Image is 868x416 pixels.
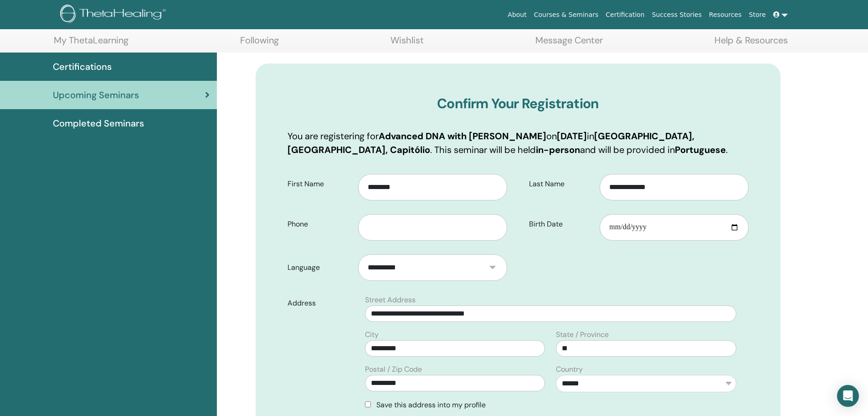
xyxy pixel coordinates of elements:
b: Advanced DNA with [PERSON_NAME] [379,130,546,142]
img: logo.png [60,5,169,25]
label: First Name [281,175,359,193]
label: Phone [281,216,359,233]
a: Wishlist [390,35,424,53]
a: Help & Resources [714,35,788,53]
label: City [365,329,379,340]
a: Certification [602,6,648,23]
h3: Confirm Your Registration [288,95,749,112]
label: Language [281,259,359,276]
b: [DATE] [557,130,587,142]
label: Birth Date [522,216,600,233]
a: Courses & Seminars [530,6,602,23]
span: Upcoming Seminars [53,88,139,102]
label: State / Province [556,329,609,340]
a: Following [240,35,279,53]
a: Message Center [535,35,603,53]
p: You are registering for on in . This seminar will be held and will be provided in . [288,129,749,157]
a: My ThetaLearning [54,35,128,53]
label: Country [556,364,583,375]
a: About [504,6,530,23]
div: Open Intercom Messenger [837,385,859,407]
span: Completed Seminars [53,116,144,130]
span: Save this address into my profile [376,400,486,410]
b: in-person [536,144,580,156]
label: Address [281,295,360,312]
label: Postal / Zip Code [365,364,422,375]
span: Certifications [53,60,112,74]
b: Portuguese [675,144,726,156]
a: Success Stories [648,6,705,23]
a: Store [745,6,770,23]
label: Last Name [522,175,600,193]
label: Street Address [365,295,416,305]
a: Resources [705,6,745,23]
